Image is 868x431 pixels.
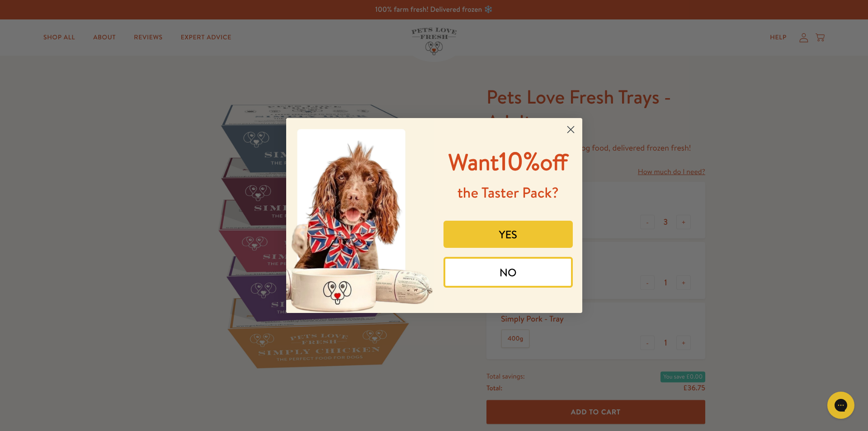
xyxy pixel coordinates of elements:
[448,143,568,178] span: 10%
[563,122,579,137] button: Close dialog
[448,147,499,178] span: Want
[540,147,568,178] span: off
[443,257,573,288] button: NO
[286,118,434,313] img: 8afefe80-1ef6-417a-b86b-9520c2248d41.jpeg
[458,183,559,203] span: the Taster Pack?
[823,388,859,422] iframe: Gorgias live chat messenger
[443,221,573,248] button: YES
